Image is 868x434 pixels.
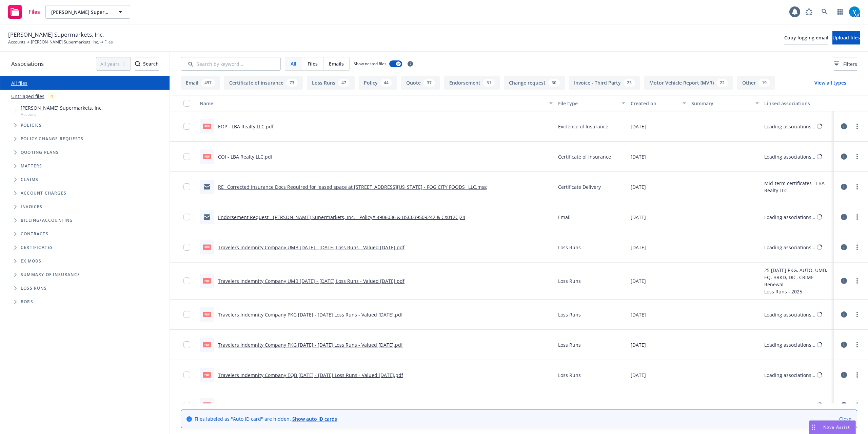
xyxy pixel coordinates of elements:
[203,245,211,250] span: pdf
[853,341,861,349] a: more
[762,95,834,111] button: Linked associations
[691,100,751,107] div: Summary
[558,100,618,107] div: File type
[218,184,487,190] a: RE_ Corrected Insurance Docs Required for leased space at [STREET_ADDRESS][US_STATE] - FOG CITY F...
[218,342,403,348] a: Travelers Indemnity Company PKG [DATE] - [DATE] Loss Runs - Valued [DATE].pdf
[21,104,103,111] span: [PERSON_NAME] Supermarkets, Inc.
[764,341,815,348] div: Loading associations...
[338,79,350,87] div: 47
[849,6,860,17] img: photo
[823,424,850,430] span: Nova Assist
[631,402,646,409] span: [DATE]
[21,164,42,168] span: Matters
[853,122,861,130] a: more
[784,34,828,41] span: Copy logging email
[291,60,296,67] span: All
[28,9,40,15] span: Files
[809,421,818,434] div: Drag to move
[200,100,545,107] div: Name
[558,402,581,409] span: Loss Runs
[784,31,828,44] button: Copy logging email
[764,100,832,107] div: Linked associations
[201,79,215,87] div: 497
[558,277,581,285] span: Loss Runs
[218,278,405,284] a: Travelers Indemnity Company UMB [DATE] - [DATE] Loss Runs - Valued [DATE].pdf
[834,60,857,68] span: Filters
[183,123,190,130] input: Toggle Row Selected
[802,5,816,19] a: Report a Bug
[853,213,861,221] a: more
[21,259,41,263] span: Ex Mods
[689,95,762,111] button: Summary
[558,311,581,318] span: Loss Runs
[308,60,318,67] span: Files
[555,95,628,111] button: File type
[45,5,130,19] button: [PERSON_NAME] Supermarkets, Inc.
[631,277,646,285] span: [DATE]
[764,214,815,221] div: Loading associations...
[758,79,770,87] div: 19
[218,244,405,251] a: Travelers Indemnity Company UMB [DATE] - [DATE] Loss Runs - Valued [DATE].pdf
[183,183,190,190] input: Toggle Row Selected
[631,183,646,191] span: [DATE]
[181,76,220,90] button: Email
[183,311,190,318] input: Toggle Row Selected
[631,214,646,221] span: [DATE]
[737,76,775,90] button: Other
[21,111,103,117] span: Account
[21,273,80,277] span: Summary of insurance
[203,278,211,283] span: pdf
[569,76,640,90] button: Invoice - Third Party
[203,372,211,377] span: pdf
[764,311,815,318] div: Loading associations...
[631,153,646,160] span: [DATE]
[558,372,581,379] span: Loss Runs
[631,311,646,318] span: [DATE]
[548,79,560,87] div: 30
[47,92,56,100] div: 4
[853,152,861,161] a: more
[504,76,565,90] button: Change request
[203,312,211,317] span: pdf
[203,402,211,408] span: pdf
[218,153,273,160] a: COI - LBA Realty LLC.pdf
[21,150,59,155] span: Quoting plans
[286,79,298,87] div: 73
[631,100,678,107] div: Created on
[853,310,861,319] a: more
[218,214,465,220] a: Endorsement Request - [PERSON_NAME] Supermarkets, Inc. - Policy# 4906036 & USC039509242 & CX012CJ24
[624,79,635,87] div: 23
[183,402,190,409] input: Toggle Row Selected
[444,76,500,90] button: Endorsement
[218,123,274,130] a: EOP - LBA Realty LLC.pdf
[183,100,190,107] input: Select all
[833,5,847,19] a: Switch app
[644,76,733,90] button: Motor Vehicle Report (MVR)
[423,79,435,87] div: 37
[218,372,403,378] a: Travelers Indemnity Company EQB [DATE] - [DATE] Loss Runs - Valued [DATE].pdf
[716,79,728,87] div: 22
[203,342,211,347] span: pdf
[183,341,190,348] input: Toggle Row Selected
[203,124,211,129] span: pdf
[843,60,857,68] span: Filters
[631,341,646,348] span: [DATE]
[839,415,851,422] a: Close
[764,288,832,295] div: Loss Runs - 2025
[21,300,33,304] span: BORs
[764,123,815,130] div: Loading associations...
[0,103,170,214] div: Tree Example
[292,416,337,422] a: Show auto ID cards
[558,183,601,191] span: Certificate Delivery
[135,57,159,70] div: Search
[183,214,190,220] input: Toggle Row Selected
[8,39,25,45] a: Accounts
[183,244,190,251] input: Toggle Row Selected
[853,243,861,251] a: more
[631,123,646,130] span: [DATE]
[809,420,856,434] button: Nova Assist
[380,79,392,87] div: 44
[21,191,66,195] span: Account charges
[832,31,860,44] button: Upload files
[21,246,53,250] span: Certificates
